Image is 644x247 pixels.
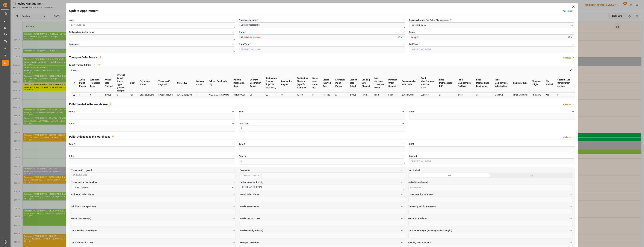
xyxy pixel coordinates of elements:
span: Slot Booked [408,169,420,172]
div: [GEOGRAPHIC_DATA] [209,93,229,97]
span: Start Time [239,43,251,46]
div: 1 [79,93,86,97]
th: Main Carriage Transport Mode [372,73,386,93]
button: Created At [400,168,404,172]
button: Other [231,154,235,158]
input: Type to search/select [409,34,575,40]
th: Arrival Date Planned [102,73,115,93]
button: Total In [401,154,405,158]
th: Co2 widget status [138,73,156,93]
span: transport [71,69,79,71]
button: Arrival Date Planned * [569,180,573,184]
div: Collapse [563,136,571,139]
button: open menu [569,35,574,40]
button: Delivery Destination Name [231,30,235,34]
button: Transport ID Logward [232,168,236,172]
button: Other [231,122,235,125]
span: Euro C [239,110,245,113]
button: Total Out [401,122,405,125]
th: Delivery Destination City [206,73,231,93]
span: Estimated Pallet Places [71,193,94,196]
button: View description [110,134,116,139]
button: Additional Transport Fees [232,204,236,208]
button: Delivery Destination City [400,180,404,184]
span: Additional Transport Fees [71,205,96,208]
button: Comments [231,42,235,46]
th: Delivery Destination Country [248,73,263,93]
div: 0 [312,93,318,97]
div: [DATE] [362,93,370,97]
span: Arrival Date Planned [408,181,429,184]
button: Euro B [231,110,235,113]
button: Actual Pallet Places [400,192,404,196]
th: Purchase Order Created [386,73,400,93]
th: Slot Booked [543,73,555,93]
button: open menu [71,185,236,190]
div: 0 [557,93,570,97]
th: Shipping Origin [530,73,543,93]
div: ES [266,93,277,97]
div: Co2 Input Keys [140,93,154,97]
th: Road-MainCarriage-Load factor [474,73,492,93]
h2: Pallet Unloaded to the Warehouse [69,135,110,139]
button: CHEP [571,110,575,113]
span: Delivery Destination Name [69,31,95,34]
button: Total Net Weight (in KG) [400,228,404,232]
th: TimeSlot Id [572,73,591,93]
button: Diesel Incurred Cost [569,216,573,220]
button: Total Gross Weight (Including Pallets' Weight) [569,228,573,232]
th: Destination Region [279,73,295,93]
div: 40140 [297,93,308,97]
a: View History [562,10,573,12]
div: road [374,93,384,97]
button: Transport Service Provider [232,180,236,184]
div: 2 [335,93,345,97]
th: Transport ID Logward [156,73,175,93]
span: Total Net Weight (in KG) [240,229,263,232]
span: Euro B [69,143,75,146]
span: End Time [409,43,419,46]
div: FR-02570 [532,93,541,97]
div: EuEuro6 [421,93,435,97]
button: Start Time * [401,42,405,46]
button: code [231,18,235,22]
input: DD-MM-YYYY HH:MM [240,173,404,178]
th: Created At [175,73,194,93]
th: # [71,73,77,93]
div: 0010007033 [233,93,245,97]
button: Created [571,154,575,158]
textarea: 1 [239,126,405,131]
span: Diesel Cost Ratio (%) [71,217,91,220]
div: b754a49cffff [402,93,416,97]
th: Delivery Count [194,73,206,93]
div: ES [250,93,261,97]
button: Diesel Cost Ratio (%) [232,216,236,220]
button: Status [401,30,405,34]
div: [DATE] [350,93,357,97]
button: open menu [399,35,404,40]
th: Diesel Incurred Cost [321,73,333,93]
button: Transport ID Melitta [400,241,404,244]
button: Slot Booked [569,168,573,172]
h2: Transport Order Details [69,55,98,59]
button: Loading Date Planned * [569,241,573,244]
button: End Time * [571,42,575,46]
div: -4.7562 [323,93,331,97]
th: Road-MainCarriage-Fuel type [455,73,474,93]
div: diesel [458,93,472,97]
h2: Pallet Loaded in the Warehouse [69,102,108,106]
button: open menu [409,22,575,28]
button: View description [98,54,103,60]
div: Collapse [563,103,571,106]
div: no [490,173,573,178]
button: Value of goods for Insurance [569,204,573,208]
span: Transport ID Melitta [240,241,259,244]
span: Delivery Destination City [240,181,263,184]
span: Total Gross Weight (Including Pallets' Weight) [408,229,452,232]
th: Estimated Pallet Places [333,73,347,93]
span: Comments [69,43,79,46]
span: CHEP [409,143,414,146]
span: Total Expected Costs [240,217,260,220]
div: 21 [439,93,453,97]
span: Trucking company [239,19,258,22]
